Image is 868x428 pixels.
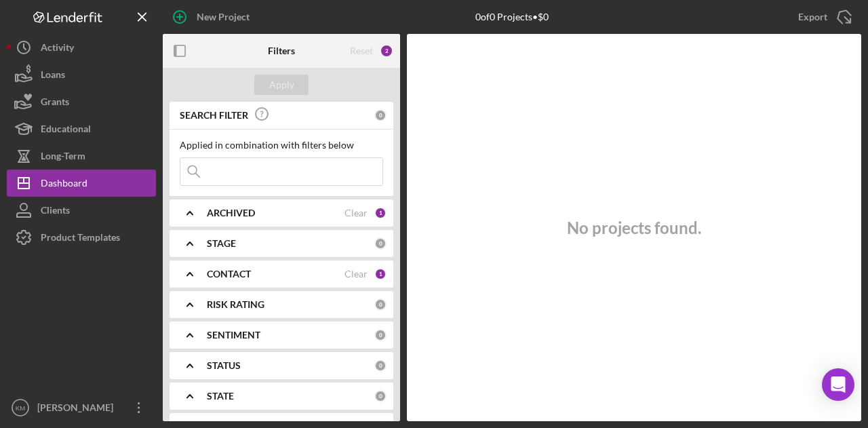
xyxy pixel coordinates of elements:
[7,115,156,142] button: Educational
[7,88,156,115] button: Grants
[7,394,156,421] button: KM[PERSON_NAME]
[41,142,85,173] div: Long-Term
[567,218,701,237] h3: No projects found.
[34,394,122,425] div: [PERSON_NAME]
[41,197,70,227] div: Clients
[374,237,387,250] div: 0
[7,61,156,88] button: Loans
[163,3,263,31] button: New Project
[344,208,368,218] div: Clear
[207,269,251,279] b: CONTACT
[16,404,25,412] text: KM
[7,142,156,170] button: Long-Term
[475,12,549,22] div: 0 of 0 Projects • $0
[374,268,387,280] div: 1
[41,224,120,254] div: Product Templates
[207,238,236,249] b: STAGE
[374,207,387,219] div: 1
[374,109,387,121] div: 0
[207,330,260,341] b: SENTIMENT
[41,34,74,64] div: Activity
[344,269,368,279] div: Clear
[269,75,294,95] div: Apply
[7,34,156,61] button: Activity
[207,208,255,218] b: ARCHIVED
[207,360,241,371] b: STATUS
[7,170,156,197] button: Dashboard
[7,197,156,224] button: Clients
[268,45,295,56] b: Filters
[180,140,383,151] div: Applied in combination with filters below
[380,44,393,58] div: 2
[41,61,65,92] div: Loans
[374,329,387,341] div: 0
[374,359,387,372] div: 0
[41,115,91,146] div: Educational
[7,224,156,251] button: Product Templates
[41,170,87,200] div: Dashboard
[41,88,69,119] div: Grants
[785,3,861,31] button: Export
[350,45,373,56] div: Reset
[822,368,854,401] div: Open Intercom Messenger
[197,3,250,31] div: New Project
[798,3,827,31] div: Export
[374,298,387,311] div: 0
[207,391,234,402] b: STATE
[254,75,309,95] button: Apply
[180,110,248,121] b: SEARCH FILTER
[207,299,264,310] b: RISK RATING
[374,390,387,402] div: 0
